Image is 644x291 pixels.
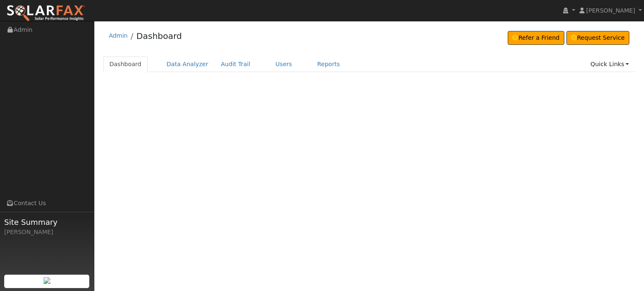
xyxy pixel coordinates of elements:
a: Audit Trail [215,57,257,72]
a: Dashboard [136,31,182,41]
a: Reports [311,57,346,72]
a: Admin [109,32,128,39]
a: Users [269,57,299,72]
a: Dashboard [103,57,148,72]
a: Refer a Friend [508,31,564,45]
a: Request Service [566,31,630,45]
span: Site Summary [4,216,90,228]
span: [PERSON_NAME] [586,7,635,14]
img: SolarFax [6,5,85,22]
div: [PERSON_NAME] [4,228,90,237]
a: Data Analyzer [160,57,215,72]
a: Quick Links [584,57,635,72]
img: retrieve [44,277,50,284]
